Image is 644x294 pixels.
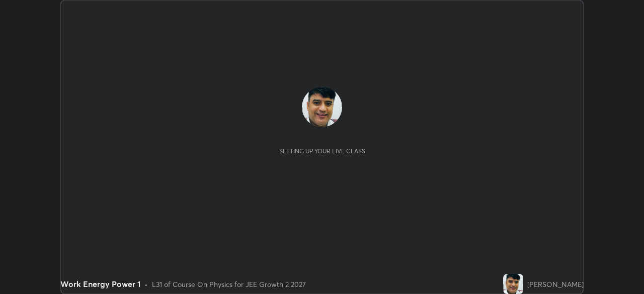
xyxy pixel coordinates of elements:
[527,279,584,289] div: [PERSON_NAME]
[302,87,342,127] img: 73d9ada1c36b40ac94577590039f5e87.jpg
[279,147,365,155] div: Setting up your live class
[503,274,523,294] img: 73d9ada1c36b40ac94577590039f5e87.jpg
[60,278,140,290] div: Work Energy Power 1
[152,279,306,289] div: L31 of Course On Physics for JEE Growth 2 2027
[144,279,148,289] div: •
